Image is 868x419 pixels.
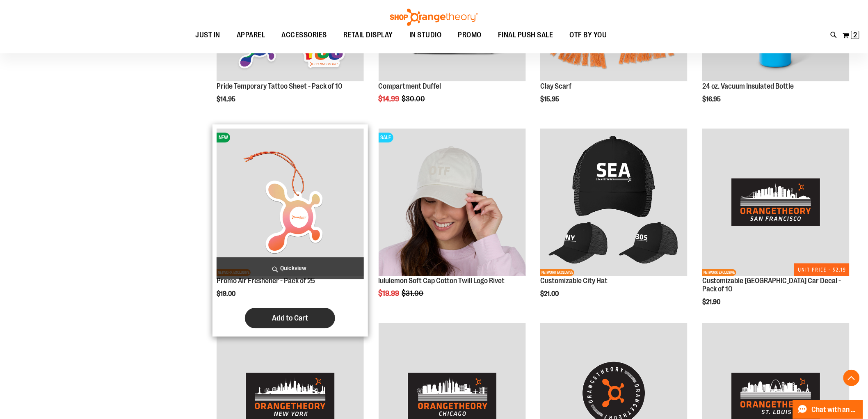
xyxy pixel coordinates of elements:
[702,128,850,277] a: Product image for Customizable San Francisco Car Decal - 10 PKNETWORK EXCLUSIVE
[217,277,315,285] a: Promo Air Freshener - Pack of 25
[409,26,442,44] span: IN STUDIO
[570,26,607,44] span: OTF BY YOU
[450,26,490,45] a: PROMO
[702,269,736,276] span: NETWORK EXCLUSIVE
[379,289,401,298] span: $19.99
[389,9,479,26] img: Shop Orangetheory
[540,128,688,277] a: Main Image of 1536459NETWORK EXCLUSIVE
[196,26,221,44] span: JUST IN
[540,277,608,285] a: Customizable City Hat
[217,128,364,277] a: Promo Air Freshener - Pack of 25NEWNETWORK EXCLUSIVE
[402,95,427,103] span: $30.00
[401,26,450,45] a: IN STUDIO
[540,96,560,103] span: $15.95
[540,128,688,276] img: Main Image of 1536459
[702,128,850,276] img: Product image for Customizable San Francisco Car Decal - 10 PK
[812,406,858,414] span: Chat with an Expert
[402,289,425,298] span: $31.00
[854,31,857,39] span: 2
[490,26,562,45] a: FINAL PUSH SALE
[245,308,335,328] button: Add to Cart
[217,128,364,276] img: Promo Air Freshener - Pack of 25
[540,82,571,90] a: Clay Scarf
[498,26,553,44] span: FINAL PUSH SALE
[536,124,692,318] div: product
[379,95,401,103] span: $14.99
[217,257,364,279] a: Quickview
[562,26,615,45] a: OTF BY YOU
[272,314,308,323] span: Add to Cart
[379,82,441,90] a: Compartment Duffel
[379,133,393,142] span: SALE
[217,133,230,142] span: NEW
[335,26,401,45] a: RETAIL DISPLAY
[702,96,722,103] span: $16.95
[217,82,343,90] a: Pride Temporary Tattoo Sheet - Pack of 10
[274,26,336,44] a: ACCESSORIES
[379,128,526,277] a: OTF lululemon Soft Cap Cotton Twill Logo Rivet KhakiSALE
[237,26,265,44] span: APPAREL
[187,26,229,45] a: JUST IN
[698,124,854,327] div: product
[702,277,841,293] a: Customizable [GEOGRAPHIC_DATA] Car Decal - Pack of 10
[212,124,368,337] div: product
[379,128,526,276] img: OTF lululemon Soft Cap Cotton Twill Logo Rivet Khaki
[540,290,560,298] span: $21.00
[228,26,274,45] a: APPAREL
[793,400,863,419] button: Chat with an Expert
[217,96,237,103] span: $14.95
[379,277,505,285] a: lululemon Soft Cap Cotton Twill Logo Rivet
[540,269,574,276] span: NETWORK EXCLUSIVE
[458,26,482,44] span: PROMO
[843,370,860,386] button: Back To Top
[375,124,530,318] div: product
[217,290,237,298] span: $19.00
[702,82,794,90] a: 24 oz. Vacuum Insulated Bottle
[343,26,393,44] span: RETAIL DISPLAY
[702,298,722,306] span: $21.90
[282,26,327,44] span: ACCESSORIES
